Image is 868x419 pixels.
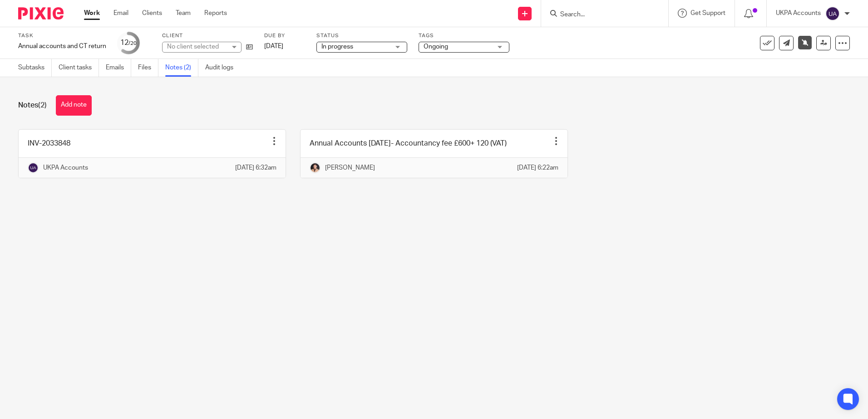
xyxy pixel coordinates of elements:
button: Add note [56,95,92,116]
img: svg%3E [28,162,39,173]
span: Get Support [690,10,725,16]
a: Email [113,9,128,18]
a: Emails [106,59,131,77]
span: [DATE] [264,43,283,49]
a: Audit logs [205,59,240,77]
p: [PERSON_NAME] [325,163,375,172]
a: Notes (2) [165,59,198,77]
p: UKPA Accounts [776,9,821,18]
a: Subtasks [18,59,52,77]
p: UKPA Accounts [43,163,88,172]
a: Files [138,59,158,77]
span: (2) [38,102,47,109]
p: [DATE] 6:32am [235,163,276,172]
input: Search [559,11,641,19]
a: Team [176,9,191,18]
a: Client tasks [59,59,99,77]
span: Ongoing [424,44,448,50]
label: Client [162,32,253,39]
a: Clients [142,9,162,18]
h1: Notes [18,101,47,110]
label: Due by [264,32,305,39]
img: Pixie [18,7,64,19]
img: svg%3E [825,6,840,21]
label: Tags [419,32,509,39]
a: Reports [204,9,227,18]
span: In progress [321,44,353,50]
div: 12 [120,38,137,48]
small: /20 [128,41,137,46]
a: Work [84,9,100,18]
img: Nikhil%20(2).jpg [310,162,321,173]
div: No client selected [167,42,226,51]
p: [DATE] 6:22am [517,163,558,172]
label: Task [18,32,106,39]
label: Status [316,32,407,39]
div: Annual accounts and CT return [18,42,106,51]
